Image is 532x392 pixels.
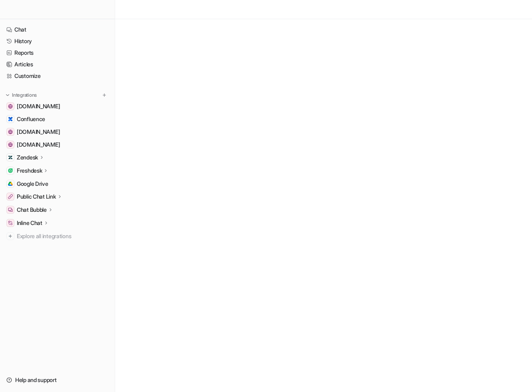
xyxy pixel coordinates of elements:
[102,92,107,98] img: menu_add.svg
[17,219,42,227] p: Inline Chat
[6,232,14,240] img: explore all integrations
[8,207,13,212] img: Chat Bubble
[8,142,13,147] img: www.helpdesk.com
[3,101,112,112] a: www.blackbird.vc[DOMAIN_NAME]
[8,194,13,199] img: Public Chat Link
[17,206,47,214] p: Chat Bubble
[3,91,39,99] button: Integrations
[17,153,38,161] p: Zendesk
[17,141,60,149] span: [DOMAIN_NAME]
[17,230,108,243] span: Explore all integrations
[3,374,112,386] a: Help and support
[3,231,112,242] a: Explore all integrations
[3,126,112,137] a: docu.billwerk.plus[DOMAIN_NAME]
[8,221,13,225] img: Inline Chat
[3,70,112,82] a: Customize
[8,104,13,109] img: www.blackbird.vc
[3,139,112,150] a: www.helpdesk.com[DOMAIN_NAME]
[3,36,112,47] a: History
[3,47,112,58] a: Reports
[17,115,45,123] span: Confluence
[5,92,10,98] img: expand menu
[17,102,60,110] span: [DOMAIN_NAME]
[3,113,112,125] a: ConfluenceConfluence
[8,129,13,134] img: docu.billwerk.plus
[3,178,112,189] a: Google DriveGoogle Drive
[8,155,13,160] img: Zendesk
[8,117,13,121] img: Confluence
[17,180,48,188] span: Google Drive
[17,128,60,136] span: [DOMAIN_NAME]
[8,168,13,173] img: Freshdesk
[8,181,13,186] img: Google Drive
[12,92,37,98] p: Integrations
[3,24,112,35] a: Chat
[3,59,112,70] a: Articles
[17,167,42,175] p: Freshdesk
[17,193,56,201] p: Public Chat Link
